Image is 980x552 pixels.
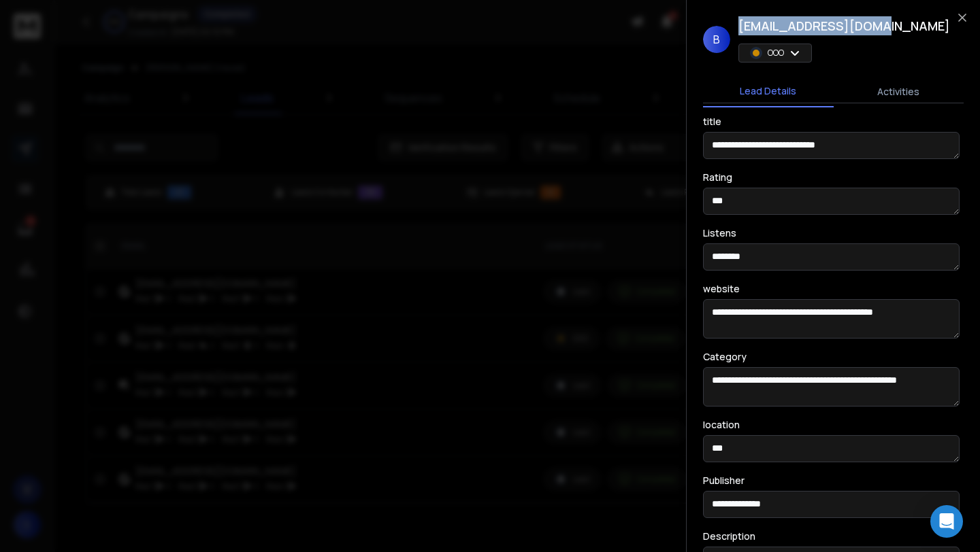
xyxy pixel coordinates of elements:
button: Lead Details [703,76,834,107]
label: Rating [703,173,732,182]
span: B [703,26,730,53]
div: Open Intercom Messenger [930,505,963,538]
label: Publisher [703,476,745,485]
label: Description [703,532,755,541]
label: Category [703,352,747,362]
label: title [703,117,721,126]
label: location [703,420,740,430]
p: OOO [768,48,784,58]
label: Listens [703,228,736,238]
button: Activities [834,77,964,107]
h1: [EMAIL_ADDRESS][DOMAIN_NAME] [738,16,950,35]
label: website [703,284,740,294]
